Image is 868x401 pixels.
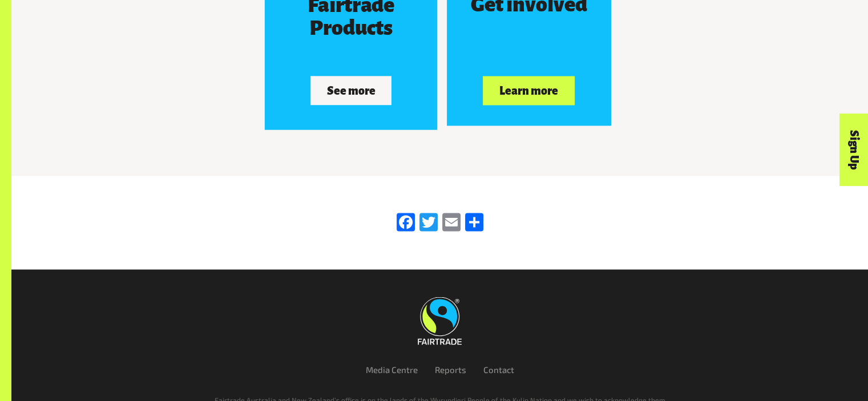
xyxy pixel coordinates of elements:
[440,213,463,233] a: Email
[310,76,391,104] button: See more
[435,364,466,374] a: Reports
[463,213,486,233] a: Share
[366,364,418,374] a: Media Centre
[483,76,574,105] button: Learn more
[417,213,440,233] a: Twitter
[394,213,417,233] a: Facebook
[418,297,462,345] img: Fairtrade Australia New Zealand logo
[483,364,514,374] a: Contact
